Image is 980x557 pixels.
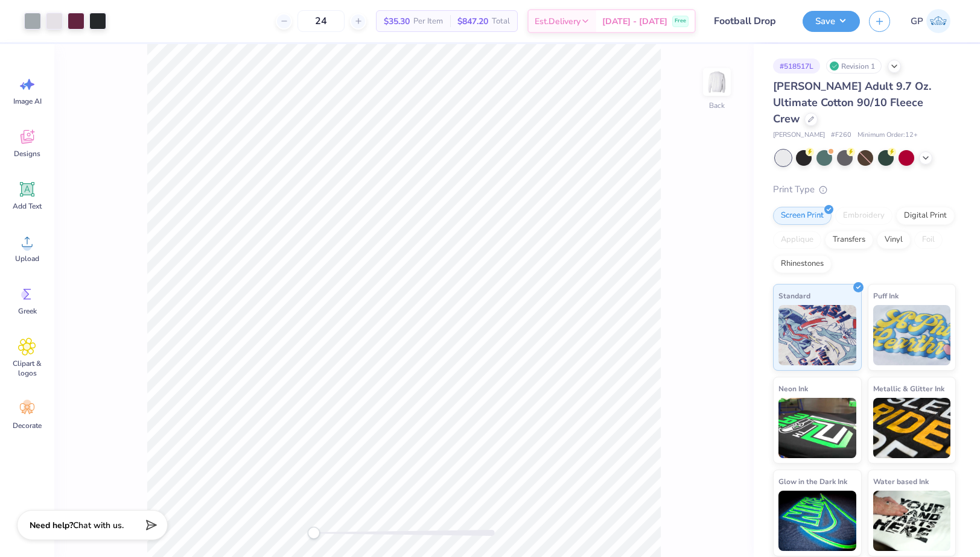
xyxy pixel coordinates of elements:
span: # F260 [831,130,851,140]
div: Transfers [825,231,873,249]
span: Total [492,15,510,28]
img: Back [705,70,729,94]
div: Vinyl [877,231,911,249]
strong: Need help? [30,520,73,531]
button: Save [803,11,860,32]
div: Foil [914,231,943,249]
span: [PERSON_NAME] [773,130,825,140]
span: Free [675,17,686,25]
img: Neon Ink [778,398,856,458]
span: [PERSON_NAME] Adult 9.7 Oz. Ultimate Cotton 90/10 Fleece Crew [773,79,931,126]
div: Rhinestones [773,255,832,273]
a: GP [905,9,956,33]
span: Minimum Order: 12 + [857,130,918,140]
span: [DATE] - [DATE] [602,15,667,28]
span: Add Text [13,201,42,211]
div: Applique [773,231,821,249]
span: Neon Ink [778,382,808,395]
img: Gene Padilla [926,9,950,33]
input: Untitled Design [705,9,794,33]
div: # 518517L [773,58,820,74]
span: Designs [14,149,40,159]
div: Accessibility label [308,527,320,539]
img: Glow in the Dark Ink [778,491,856,551]
img: Puff Ink [873,305,951,365]
span: Puff Ink [873,289,899,302]
img: Metallic & Glitter Ink [873,398,951,458]
span: Est. Delivery [535,15,581,28]
div: Revision 1 [826,58,882,74]
span: Standard [778,289,810,302]
div: Back [709,100,725,111]
div: Screen Print [773,207,832,225]
span: Decorate [13,421,42,430]
span: $847.20 [457,15,488,28]
div: Digital Print [896,207,955,225]
img: Standard [778,305,856,365]
span: $35.30 [384,15,410,28]
span: Greek [18,306,37,316]
img: Water based Ink [873,491,951,551]
span: Metallic & Glitter Ink [873,382,944,395]
span: Chat with us. [73,520,124,531]
span: Image AI [13,96,42,106]
span: Water based Ink [873,475,929,488]
span: Glow in the Dark Ink [778,475,847,488]
span: Upload [15,254,39,263]
div: Print Type [773,183,956,197]
span: GP [911,14,923,28]
div: Embroidery [835,207,892,225]
span: Clipart & logos [7,359,47,378]
span: Per Item [413,15,443,28]
input: – – [297,10,345,32]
